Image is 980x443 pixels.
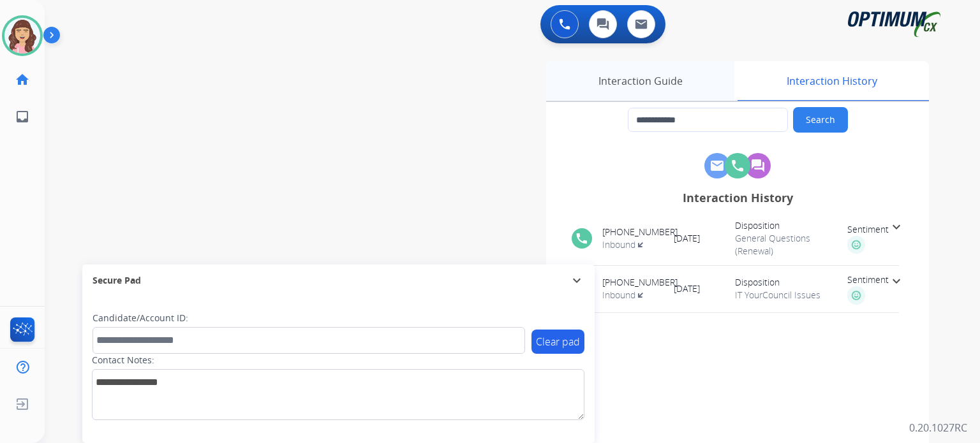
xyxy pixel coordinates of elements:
mat-icon: expand_more [889,219,904,235]
span: [PHONE_NUMBER] [602,226,678,238]
div: Interaction History [567,189,909,207]
mat-icon: inbox [15,109,30,124]
span: Secure Pad [93,274,141,287]
mat-icon: expand_more [889,273,904,289]
span: IT YourCouncil Issues [735,289,847,301]
span: Sentiment [847,223,889,236]
span: Sentiment [847,273,889,286]
span: General Questions (Renewal) [735,232,847,258]
mat-icon: transit_enterexit [635,240,651,250]
label: Candidate/Account ID: [93,312,188,324]
p: 0.20.1027RC [909,420,967,435]
mat-icon: transit_enterexit [635,290,651,300]
img: full-happy.png [847,236,866,254]
mat-icon: expand_more [569,273,584,288]
mat-icon: phone [575,231,589,245]
span: Disposition [735,219,847,232]
button: Clear pad [531,330,584,354]
label: Contact Notes: [92,354,154,367]
img: avatar [4,18,40,54]
span: [DATE] [674,282,735,295]
span: [DATE] [674,232,735,245]
span: Disposition [735,276,847,289]
mat-icon: home [15,72,30,87]
div: Interaction Guide [546,61,734,101]
button: Search [793,107,848,133]
span: [PHONE_NUMBER] [602,276,678,289]
span: Inbound [602,289,651,301]
span: Inbound [602,238,651,251]
img: full-happy.png [847,286,866,305]
div: Interaction History [734,61,929,101]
